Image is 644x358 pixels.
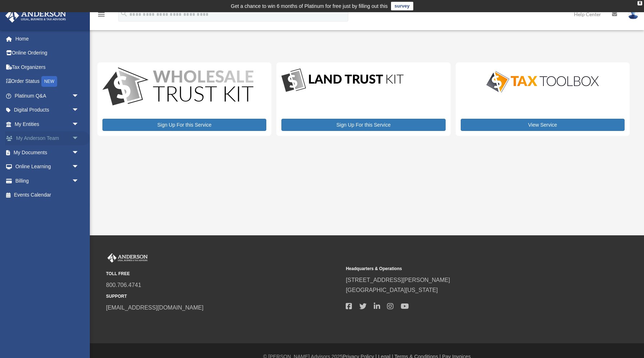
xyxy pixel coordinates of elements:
a: Home [5,32,90,46]
a: 800.706.4741 [106,282,141,288]
img: User Pic [628,9,639,19]
img: LandTrust_lgo-1.jpg [281,67,404,94]
small: TOLL FREE [106,270,341,278]
span: arrow_drop_down [72,131,86,146]
img: Anderson Advisors Platinum Portal [106,253,149,263]
a: Sign Up For this Service [102,119,266,131]
img: Anderson Advisors Platinum Portal [3,9,68,23]
span: arrow_drop_down [72,145,86,160]
i: search [120,10,128,18]
a: My Entitiesarrow_drop_down [5,117,90,131]
a: My Documentsarrow_drop_down [5,145,90,160]
div: Get a chance to win 6 months of Platinum for free just by filling out this [231,2,388,10]
small: Headquarters & Operations [346,265,580,273]
span: arrow_drop_down [72,89,86,103]
span: arrow_drop_down [72,103,86,118]
a: survey [391,2,413,10]
span: arrow_drop_down [72,117,86,132]
small: SUPPORT [106,293,341,300]
div: NEW [41,76,57,87]
img: WS-Trust-Kit-lgo-1.jpg [102,67,253,107]
div: close [638,1,642,5]
a: My Anderson Teamarrow_drop_down [5,131,90,146]
a: Sign Up For this Service [281,119,445,131]
span: arrow_drop_down [72,160,86,174]
span: arrow_drop_down [72,174,86,188]
i: menu [97,10,106,19]
a: View Service [461,119,625,131]
a: Online Ordering [5,46,90,60]
a: Digital Productsarrow_drop_down [5,103,86,117]
a: [STREET_ADDRESS][PERSON_NAME] [346,277,450,283]
a: Order StatusNEW [5,74,90,89]
a: Tax Organizers [5,60,90,74]
a: Online Learningarrow_drop_down [5,160,90,174]
a: menu [97,13,106,19]
a: Platinum Q&Aarrow_drop_down [5,89,90,103]
a: [GEOGRAPHIC_DATA][US_STATE] [346,287,438,293]
a: [EMAIL_ADDRESS][DOMAIN_NAME] [106,305,203,311]
a: Events Calendar [5,188,90,202]
a: Billingarrow_drop_down [5,174,90,188]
